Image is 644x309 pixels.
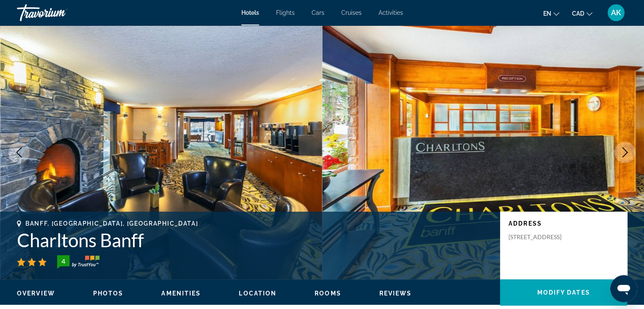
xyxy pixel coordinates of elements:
span: Location [239,290,276,297]
span: Rooms [315,290,341,297]
iframe: Button to launch messaging window [610,275,637,302]
button: Modify Dates [500,279,627,306]
span: Overview [17,290,55,297]
button: Rooms [315,290,341,297]
span: Banff, [GEOGRAPHIC_DATA], [GEOGRAPHIC_DATA] [25,220,198,227]
span: Photos [93,290,124,297]
button: Location [239,290,276,297]
button: Next image [614,142,636,163]
span: Amenities [161,290,201,297]
span: en [543,10,551,17]
button: Amenities [161,290,201,297]
button: Photos [93,290,124,297]
a: Flights [276,9,295,16]
div: 4 [55,256,72,266]
a: Cruises [341,9,362,16]
p: [STREET_ADDRESS] [509,233,576,241]
button: User Menu [605,4,627,22]
button: Overview [17,290,55,297]
h1: Charltons Banff [17,229,492,251]
a: Hotels [241,9,259,16]
p: Address [509,220,619,227]
button: Previous image [8,142,30,163]
span: CAD [572,10,584,17]
a: Cars [312,9,324,16]
img: TrustYou guest rating badge [57,255,100,269]
span: AK [611,8,621,17]
button: Reviews [379,290,412,297]
button: Change currency [572,7,592,19]
a: Activities [379,9,403,16]
span: Modify Dates [537,289,590,296]
button: Change language [543,7,559,19]
a: Travorium [17,2,102,24]
span: Reviews [379,290,412,297]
